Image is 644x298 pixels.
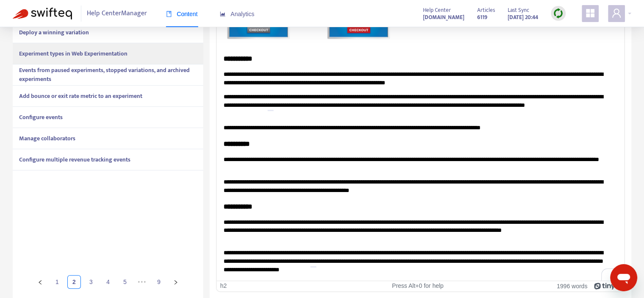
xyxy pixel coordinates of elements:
li: Next 5 Pages [135,275,149,289]
a: [DOMAIN_NAME] [423,12,464,22]
strong: Experiment types in Web Experimentation [19,49,127,58]
span: book [166,11,172,17]
li: Previous Page [33,275,47,289]
button: 1996 words [557,282,587,290]
a: 2 [68,276,80,288]
span: area-chart [220,11,226,17]
strong: Events from paused experiments, stopped variations, and archived experiments [19,65,190,84]
button: left [33,275,47,289]
li: 1 [50,275,64,289]
span: ••• [135,275,149,289]
li: 9 [152,275,166,289]
span: left [38,280,43,285]
a: 9 [152,276,165,288]
span: right [173,280,178,285]
a: 3 [85,276,97,288]
span: appstore [585,8,595,18]
strong: Deploy a winning variation [19,28,89,37]
strong: Configure events [19,112,63,122]
li: 3 [84,275,98,289]
span: Articles [477,6,495,15]
a: 4 [102,276,114,288]
span: user [611,8,622,18]
img: Swifteq [13,8,72,19]
strong: 6119 [477,13,487,22]
span: Content [166,11,198,17]
div: Press Alt+0 for help [352,282,484,290]
strong: Manage collaborators [19,134,75,143]
span: Last Sync [508,6,529,15]
a: Powered by Tiny [594,282,615,289]
span: Analytics [220,11,254,17]
li: 2 [67,275,81,289]
iframe: Button to launch messaging window [610,264,637,291]
strong: Configure multiple revenue tracking events [19,155,130,164]
span: Help Center [423,6,451,15]
span: Help Center Manager [87,6,147,22]
strong: [DATE] 20:44 [508,13,538,22]
a: 1 [51,276,64,288]
button: right [169,275,182,289]
li: Next Page [169,275,182,289]
img: sync.dc5367851b00ba804db3.png [553,8,564,19]
a: 5 [119,276,131,288]
li: 4 [101,275,115,289]
strong: Add bounce or exit rate metric to an experiment [19,91,142,101]
li: 5 [118,275,132,289]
